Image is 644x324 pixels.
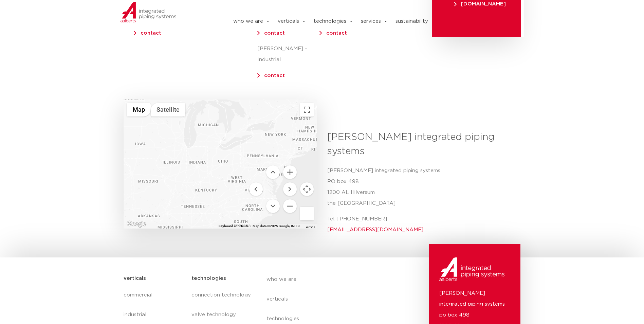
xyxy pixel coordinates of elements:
[266,165,280,179] button: Move up
[361,15,388,28] a: services
[191,273,226,284] h5: technologies
[125,220,148,229] a: Open this area in Google Maps (opens a new window)
[264,73,285,78] a: contact
[300,207,314,220] button: Drag Pegman onto the map to open Street View
[304,226,315,229] a: Terms (opens in new tab)
[300,103,314,116] button: Toggle fullscreen view
[326,31,347,36] a: contact
[266,289,391,309] a: verticals
[253,224,300,228] span: Map data ©2025 Google, INEGI
[300,182,314,196] button: Map camera controls
[314,15,353,28] a: technologies
[233,15,270,28] a: who we are
[191,285,253,305] a: connection technology
[327,130,516,159] h3: [PERSON_NAME] integrated piping systems
[395,15,435,28] a: sustainability
[327,227,423,232] a: [EMAIL_ADDRESS][DOMAIN_NAME]
[127,103,151,116] button: Show street map
[327,214,516,235] p: Tel. [PHONE_NUMBER]
[257,43,319,65] p: [PERSON_NAME] – Industrial
[151,103,185,116] button: Show satellite imagery
[266,199,280,213] button: Move down
[125,220,148,229] img: Google
[283,165,297,179] button: Zoom in
[141,31,161,36] a: contact
[283,182,297,196] button: Move right
[264,31,285,36] a: contact
[453,1,508,6] a: [DOMAIN_NAME]
[249,182,263,196] button: Move left
[124,285,185,305] a: commercial
[454,1,506,6] span: [DOMAIN_NAME]
[219,224,249,229] button: Keyboard shortcuts
[283,199,297,213] button: Zoom out
[124,273,146,284] h5: verticals
[213,4,521,15] nav: Menu
[278,15,306,28] a: verticals
[327,165,516,209] p: [PERSON_NAME] integrated piping systems PO box 498 1200 AL Hilversum the [GEOGRAPHIC_DATA]
[266,270,391,289] a: who we are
